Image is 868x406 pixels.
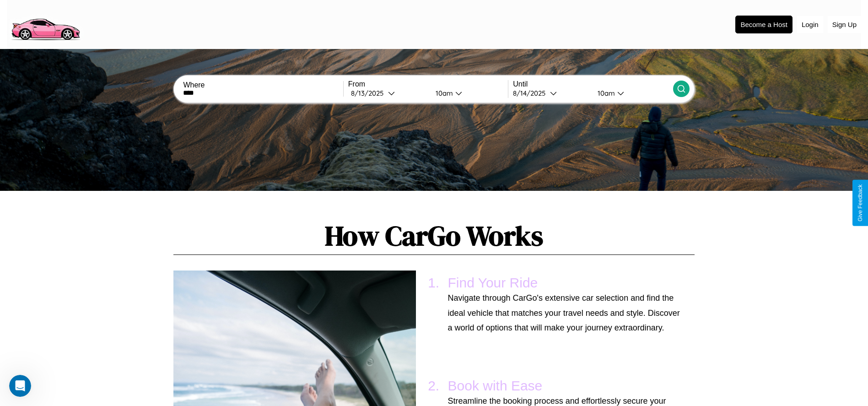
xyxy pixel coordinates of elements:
[428,88,508,98] button: 10am
[7,5,84,43] img: logo
[431,89,455,97] div: 10am
[797,16,823,33] button: Login
[9,375,31,397] iframe: Intercom live chat
[183,81,343,89] label: Where
[351,89,388,97] div: 8 / 13 / 2025
[513,89,550,97] div: 8 / 14 / 2025
[857,184,863,222] div: Give Feedback
[590,88,673,98] button: 10am
[513,80,673,88] label: Until
[448,291,681,335] p: Navigate through CarGo's extensive car selection and find the ideal vehicle that matches your tra...
[443,271,685,340] li: Find Your Ride
[173,217,694,255] h1: How CarGo Works
[348,80,508,88] label: From
[735,16,793,33] button: Become a Host
[348,88,428,98] button: 8/13/2025
[593,89,617,97] div: 10am
[828,16,861,33] button: Sign Up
